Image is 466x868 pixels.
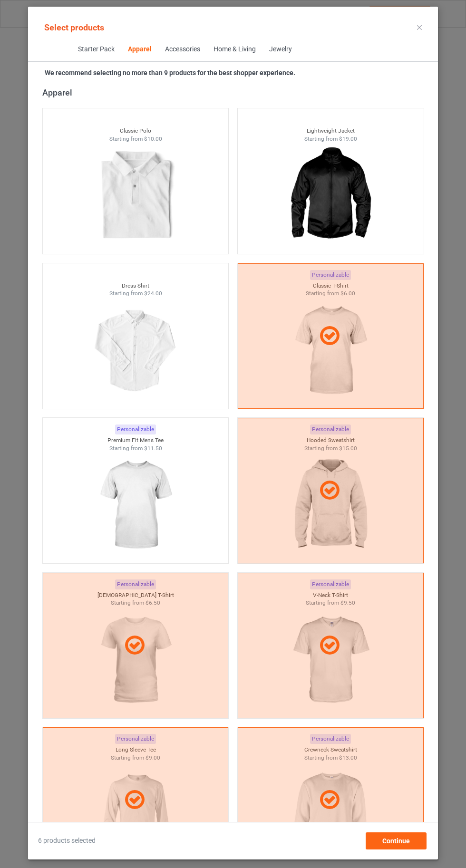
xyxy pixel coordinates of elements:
span: $24.00 [144,290,162,297]
div: Lightweight Jacket [238,127,424,135]
div: Classic Polo [43,127,229,135]
div: Apparel [42,87,428,98]
span: $10.00 [144,135,162,142]
div: Starting from [43,289,229,298]
img: regular.jpg [93,298,178,404]
div: Home & Living [213,45,255,54]
span: $11.50 [144,445,162,452]
img: regular.jpg [288,143,373,249]
div: Continue [366,832,427,849]
span: 6 products selected [38,836,96,846]
img: regular.jpg [93,143,178,249]
div: Dress Shirt [43,282,229,290]
img: regular.jpg [93,452,178,559]
div: Apparel [127,45,151,54]
div: Accessories [165,45,200,54]
strong: We recommend selecting no more than 9 products for the best shopper experience. [45,69,295,77]
div: Starting from [43,444,229,453]
div: Premium Fit Mens Tee [43,436,229,444]
span: Starter Pack [71,38,121,61]
span: $19.00 [339,135,357,142]
span: Continue [382,837,410,845]
div: Personalizable [115,424,156,434]
div: Starting from [238,135,424,143]
div: Starting from [43,135,229,143]
span: Select products [44,22,104,32]
div: Jewelry [269,45,291,54]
